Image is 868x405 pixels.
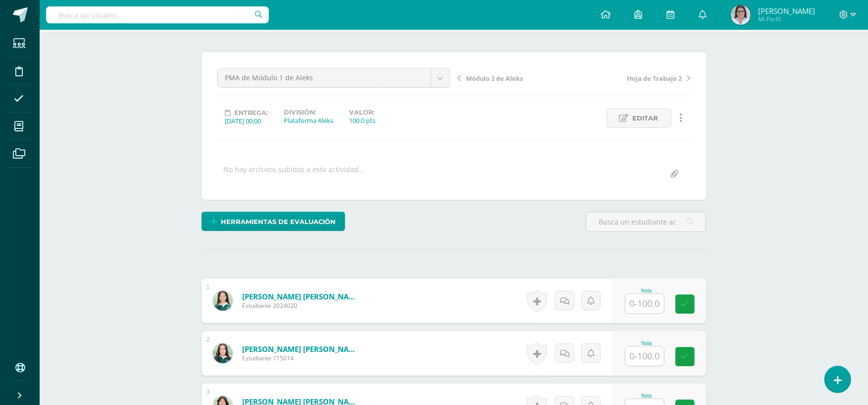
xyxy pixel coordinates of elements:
[225,68,423,87] span: PMA de Módulo 1 de Aleks
[458,73,574,83] a: Módulo 2 de Aleks
[625,347,664,366] input: 0-100.0
[625,393,668,399] div: Nota
[625,294,664,313] input: 0-100.0
[586,212,706,231] input: Busca un estudiante aquí...
[213,344,233,363] img: cd3ffb3125deefca479a540aa7144015.png
[242,301,361,310] span: Estudiante 2024020
[574,73,691,83] a: Hoja de Trabajo 2
[625,341,668,346] div: Nota
[633,109,659,127] span: Editar
[284,116,334,125] div: Plataforma Aleks
[466,74,523,83] span: Módulo 2 de Aleks
[242,354,361,362] span: Estudiante 115014
[218,68,450,87] a: PMA de Módulo 1 de Aleks
[731,5,751,25] img: 69aa824f1337ad42e7257fae7599adbb.png
[221,213,336,231] span: Herramientas de evaluación
[284,109,334,116] label: División:
[213,291,233,311] img: 7533830a65007a9ba9768a73d7963f82.png
[235,109,268,116] span: Entrega:
[242,291,361,301] a: [PERSON_NAME] [PERSON_NAME]
[46,6,269,23] input: Busca un usuario...
[350,109,376,116] label: Valor:
[225,116,268,125] div: [DATE] 00:00
[224,165,365,184] div: No hay archivos subidos a esta actividad...
[202,212,345,231] a: Herramientas de evaluación
[627,74,682,83] span: Hoja de Trabajo 2
[625,288,668,293] div: Nota
[758,6,815,16] span: [PERSON_NAME]
[350,116,376,125] div: 100.0 pts
[758,15,815,23] span: Mi Perfil
[242,344,361,354] a: [PERSON_NAME] [PERSON_NAME]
